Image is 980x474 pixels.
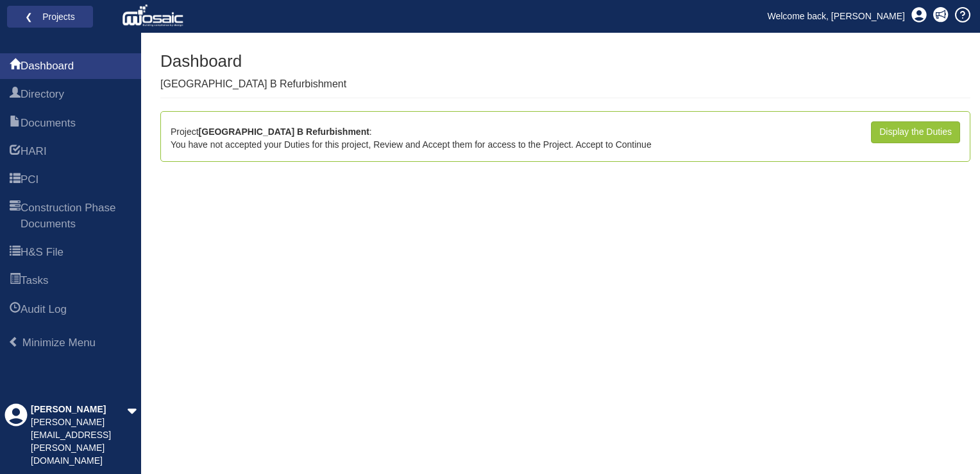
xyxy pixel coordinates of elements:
[10,303,21,318] span: Audit Log
[171,121,652,152] div: Project : You have not accepted your Duties for this project, Review and Accept them for access t...
[31,403,127,416] div: [PERSON_NAME]
[21,273,48,288] span: Tasks
[10,145,21,160] span: HARI
[10,116,21,132] span: Documents
[31,416,127,468] div: [PERSON_NAME][EMAIL_ADDRESS][PERSON_NAME][DOMAIN_NAME]
[21,302,67,317] span: Audit Log
[122,3,187,29] img: logo_white.png
[4,403,28,468] div: Profile
[21,200,131,232] span: Construction Phase Documents
[15,8,85,25] a: ❮ Projects
[21,116,76,131] span: Documents
[10,173,21,188] span: PCI
[10,87,21,103] span: Directory
[199,127,369,137] b: [GEOGRAPHIC_DATA] B Refurbishment
[22,337,96,349] span: Minimize Menu
[758,6,915,26] a: Welcome back, [PERSON_NAME]
[21,245,63,260] span: H&S File
[21,172,38,188] span: PCI
[8,337,19,347] span: Minimize Menu
[21,144,47,159] span: HARI
[21,58,74,74] span: Dashboard
[21,87,64,102] span: Directory
[10,274,21,289] span: Tasks
[10,59,21,75] span: Dashboard
[871,121,960,143] a: Display the Duties
[10,201,21,233] span: Construction Phase Documents
[160,52,346,71] h1: Dashboard
[10,245,21,261] span: H&S File
[160,77,346,92] p: [GEOGRAPHIC_DATA] B Refurbishment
